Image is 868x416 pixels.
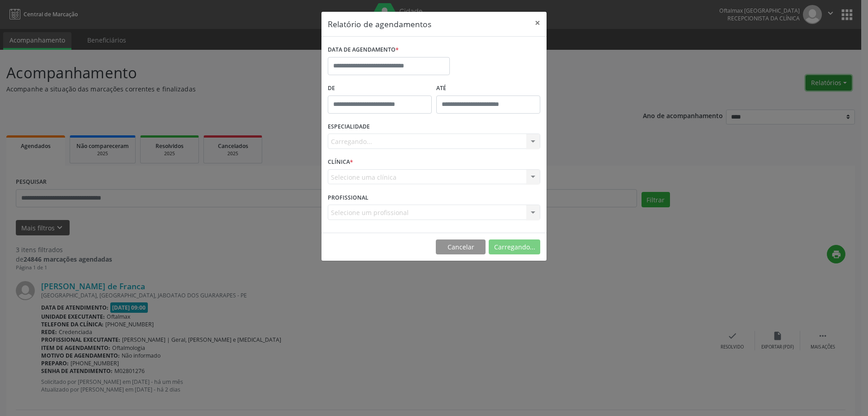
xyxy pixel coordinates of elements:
[328,43,399,57] label: DATA DE AGENDAMENTO
[328,120,370,134] label: ESPECIALIDADE
[328,81,432,96] label: De
[436,239,486,255] button: Cancelar
[328,191,368,205] label: PROFISSIONAL
[436,81,540,96] label: ATÉ
[489,239,540,255] button: Carregando...
[328,155,353,169] label: CLÍNICA
[528,12,547,34] button: Close
[328,18,431,30] h5: Relatório de agendamentos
